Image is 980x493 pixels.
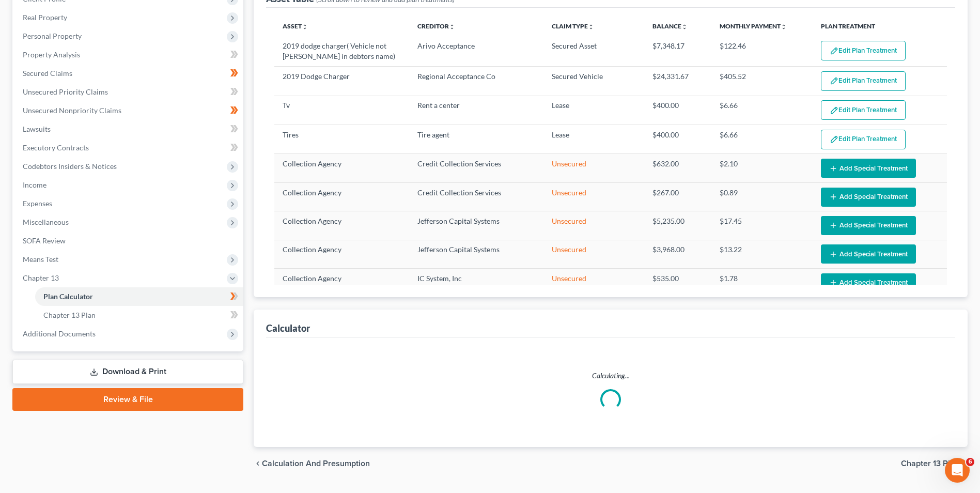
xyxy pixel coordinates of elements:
[409,67,543,96] td: Regional Acceptance Co
[12,360,243,384] a: Download & Print
[821,41,906,60] button: Edit Plan Treatment
[552,22,594,30] a: Claim Typeunfold_more
[409,125,543,154] td: Tire agent
[23,218,69,226] span: Miscellaneous
[274,182,409,211] td: Collection Agency
[302,24,308,30] i: unfold_more
[23,69,72,78] span: Secured Claims
[23,125,51,133] span: Lawsuits
[711,96,812,125] td: $6.66
[14,101,243,120] a: Unsecured Nonpriority Claims
[830,47,838,55] img: edit-pencil-c1479a1de80d8dea1e2430c2f745a3c6a07e9d7aa2eeffe225670001d78357a8.svg
[14,64,243,83] a: Secured Claims
[830,106,838,115] img: edit-pencil-c1479a1de80d8dea1e2430c2f745a3c6a07e9d7aa2eeffe225670001d78357a8.svg
[23,106,121,115] span: Unsecured Nonpriority Claims
[720,22,787,30] a: Monthly Paymentunfold_more
[274,211,409,240] td: Collection Agency
[409,240,543,268] td: Jefferson Capital Systems
[644,211,711,240] td: $5,235.00
[409,182,543,211] td: Credit Collection Services
[23,255,58,264] span: Means Test
[821,100,906,120] button: Edit Plan Treatment
[543,182,644,211] td: Unsecured
[821,159,916,178] button: Add Special Treatment
[781,24,787,30] i: unfold_more
[266,322,310,334] div: Calculator
[23,87,108,96] span: Unsecured Priority Claims
[543,67,644,96] td: Secured Vehicle
[588,24,594,30] i: unfold_more
[711,211,812,240] td: $17.45
[409,96,543,125] td: Rent a center
[644,269,711,297] td: $535.00
[711,67,812,96] td: $405.52
[543,269,644,297] td: Unsecured
[409,269,543,297] td: IC System, Inc
[23,329,96,338] span: Additional Documents
[35,287,243,306] a: Plan Calculator
[409,211,543,240] td: Jefferson Capital Systems
[14,45,243,64] a: Property Analysis
[12,388,243,411] a: Review & File
[14,138,243,157] a: Executory Contracts
[821,130,906,149] button: Edit Plan Treatment
[711,37,812,67] td: $122.46
[945,458,970,483] iframe: Intercom live chat
[652,22,688,30] a: Balanceunfold_more
[274,37,409,67] td: 2019 dodge charger( Vehicle not [PERSON_NAME] in debtors name)
[821,216,916,235] button: Add Special Treatment
[35,306,243,325] a: Chapter 13 Plan
[283,22,308,30] a: Assetunfold_more
[830,135,838,144] img: edit-pencil-c1479a1de80d8dea1e2430c2f745a3c6a07e9d7aa2eeffe225670001d78357a8.svg
[43,311,96,319] span: Chapter 13 Plan
[681,24,688,30] i: unfold_more
[23,162,117,171] span: Codebtors Insiders & Notices
[23,143,89,152] span: Executory Contracts
[644,182,711,211] td: $267.00
[14,120,243,138] a: Lawsuits
[813,16,947,37] th: Plan Treatment
[821,273,916,292] button: Add Special Treatment
[417,22,455,30] a: Creditorunfold_more
[711,182,812,211] td: $0.89
[543,96,644,125] td: Lease
[274,269,409,297] td: Collection Agency
[274,96,409,125] td: Tv
[543,211,644,240] td: Unsecured
[711,269,812,297] td: $1.78
[274,240,409,268] td: Collection Agency
[821,71,906,91] button: Edit Plan Treatment
[711,154,812,182] td: $2.10
[644,125,711,154] td: $400.00
[644,96,711,125] td: $400.00
[543,125,644,154] td: Lease
[644,67,711,96] td: $24,331.67
[830,76,838,85] img: edit-pencil-c1479a1de80d8dea1e2430c2f745a3c6a07e9d7aa2eeffe225670001d78357a8.svg
[711,240,812,268] td: $13.22
[23,50,80,59] span: Property Analysis
[14,232,243,250] a: SOFA Review
[274,67,409,96] td: 2019 Dodge Charger
[23,199,52,208] span: Expenses
[43,292,93,301] span: Plan Calculator
[254,459,370,468] button: chevron_left Calculation and Presumption
[966,458,974,466] span: 6
[274,154,409,182] td: Collection Agency
[23,236,66,245] span: SOFA Review
[901,459,968,468] button: Chapter 13 Plan chevron_right
[23,13,67,22] span: Real Property
[23,273,59,282] span: Chapter 13
[711,125,812,154] td: $6.66
[644,37,711,67] td: $7,348.17
[644,154,711,182] td: $632.00
[543,37,644,67] td: Secured Asset
[901,459,959,468] span: Chapter 13 Plan
[543,154,644,182] td: Unsecured
[821,244,916,264] button: Add Special Treatment
[449,24,455,30] i: unfold_more
[821,188,916,207] button: Add Special Treatment
[14,83,243,101] a: Unsecured Priority Claims
[23,180,46,189] span: Income
[274,371,947,381] p: Calculating...
[274,125,409,154] td: Tires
